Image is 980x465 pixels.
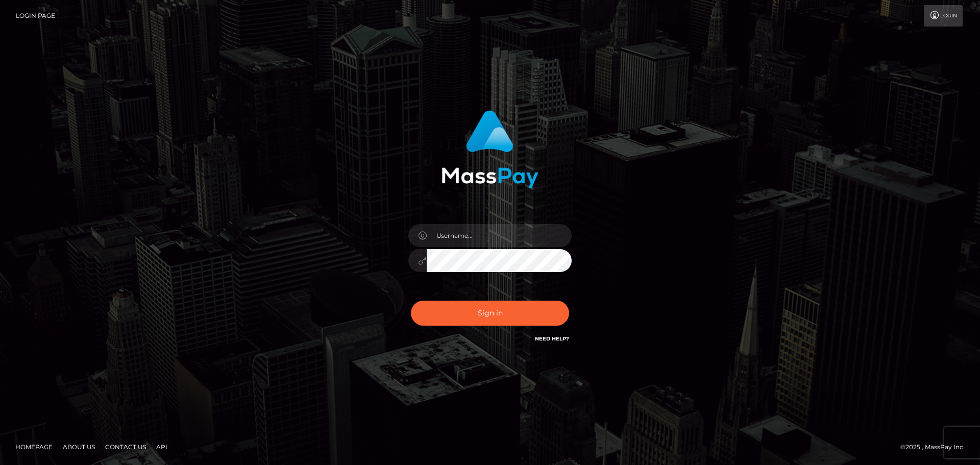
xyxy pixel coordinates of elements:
a: API [152,439,171,455]
button: Sign in [411,301,569,326]
img: MassPay Login [442,110,538,188]
input: Username... [427,224,572,247]
div: © 2025 , MassPay Inc. [900,442,972,453]
a: Need Help? [535,335,569,342]
a: About Us [59,439,99,455]
a: Login Page [16,5,55,27]
a: Login [924,5,963,27]
a: Homepage [11,439,57,455]
a: Contact Us [101,439,150,455]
